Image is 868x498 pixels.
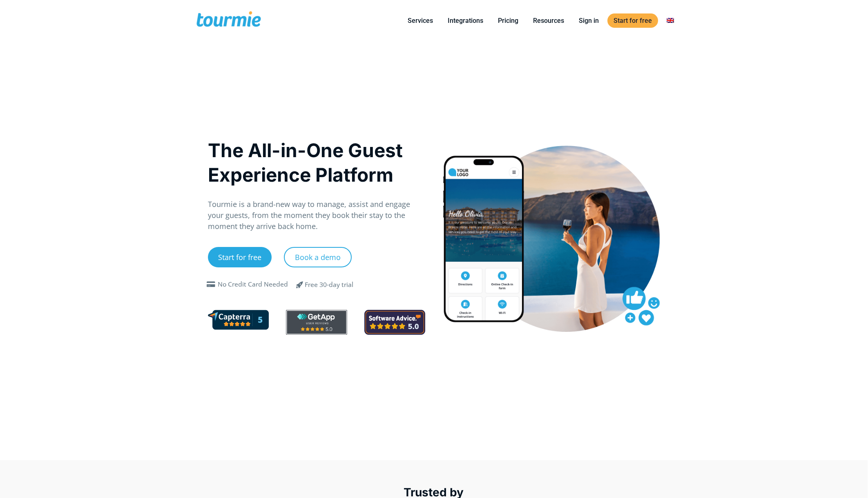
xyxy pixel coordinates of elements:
a: Book a demo [284,247,352,267]
a: Start for free [607,13,658,28]
span:  [290,280,310,289]
a: Resources [527,16,570,26]
a: Pricing [492,16,524,26]
a: Sign in [573,16,605,26]
div: No Credit Card Needed [218,280,288,289]
a: Services [402,16,439,26]
a: Start for free [208,247,272,267]
h1: The All-in-One Guest Experience Platform [208,138,426,187]
a: Integrations [442,16,489,26]
p: Tourmie is a brand-new way to manage, assist and engage your guests, from the moment they book th... [208,199,426,232]
div: Free 30-day trial [305,280,353,290]
span:  [205,281,218,288]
